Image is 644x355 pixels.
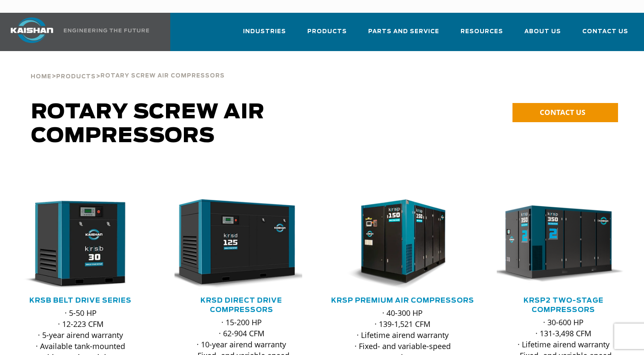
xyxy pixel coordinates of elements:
[368,20,439,49] a: Parts and Service
[524,27,561,37] span: About Us
[582,27,628,37] span: Contact Us
[461,20,503,49] a: Resources
[168,199,302,289] img: krsd125
[524,297,604,313] a: KRSP2 Two-Stage Compressors
[307,20,347,49] a: Products
[14,199,147,289] div: krsb30
[175,199,308,289] div: krsd125
[336,199,469,289] div: krsp150
[582,20,628,49] a: Contact Us
[368,27,439,37] span: Parts and Service
[31,51,225,83] div: > >
[100,73,225,79] span: Rotary Screw Air Compressors
[461,27,503,37] span: Resources
[243,20,286,49] a: Industries
[200,297,282,313] a: KRSD Direct Drive Compressors
[29,297,132,304] a: KRSB Belt Drive Series
[329,199,464,289] img: krsp150
[31,102,265,146] span: Rotary Screw Air Compressors
[540,107,585,117] span: CONTACT US
[31,72,52,80] a: Home
[512,103,618,122] a: CONTACT US
[524,20,561,49] a: About Us
[497,199,630,289] div: krsp350
[7,199,141,289] img: krsb30
[490,199,624,289] img: krsp350
[331,297,474,304] a: KRSP Premium Air Compressors
[64,29,149,32] img: Engineering the future
[56,72,96,80] a: Products
[307,27,347,37] span: Products
[56,74,96,80] span: Products
[243,27,286,37] span: Industries
[31,74,52,80] span: Home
